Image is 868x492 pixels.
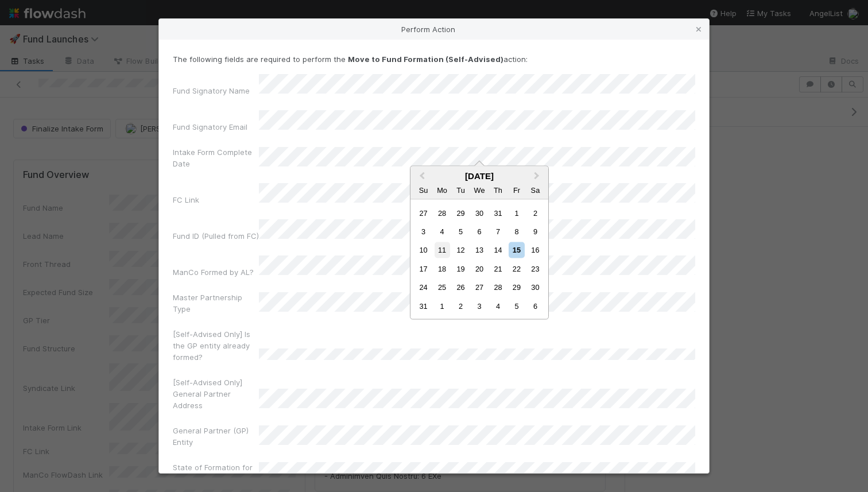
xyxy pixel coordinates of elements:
[435,242,450,258] div: Choose Monday, August 11th, 2025
[416,182,431,197] div: Sunday
[509,224,524,239] div: Choose Friday, August 8th, 2025
[528,242,543,258] div: Choose Saturday, August 16th, 2025
[173,230,259,242] label: Fund ID (Pulled from FC)
[471,298,487,313] div: Choose Wednesday, September 3rd, 2025
[173,425,259,448] label: General Partner (GP) Entity
[416,224,431,239] div: Choose Sunday, August 3rd, 2025
[453,205,468,220] div: Choose Tuesday, July 29th, 2025
[435,224,450,239] div: Choose Monday, August 4th, 2025
[173,266,254,278] label: ManCo Formed by AL?
[416,280,431,295] div: Choose Sunday, August 24th, 2025
[173,53,695,65] p: The following fields are required to perform the action:
[173,85,250,96] label: Fund Signatory Name
[348,55,503,64] strong: Move to Fund Formation (Self-Advised)
[528,298,543,313] div: Choose Saturday, September 6th, 2025
[528,261,543,276] div: Choose Saturday, August 23rd, 2025
[173,328,259,363] label: [Self-Advised Only] Is the GP entity already formed?
[453,298,468,313] div: Choose Tuesday, September 2nd, 2025
[173,194,199,206] label: FC Link
[416,261,431,276] div: Choose Sunday, August 17th, 2025
[173,462,259,485] label: State of Formation for GP Entity
[159,19,709,40] div: Perform Action
[414,203,544,315] div: Month August, 2025
[173,377,259,411] label: [Self-Advised Only] General Partner Address
[490,224,506,239] div: Choose Thursday, August 7th, 2025
[509,298,524,313] div: Choose Friday, September 5th, 2025
[416,242,431,258] div: Choose Sunday, August 10th, 2025
[471,182,487,197] div: Wednesday
[453,261,468,276] div: Choose Tuesday, August 19th, 2025
[490,242,506,258] div: Choose Thursday, August 14th, 2025
[490,205,506,220] div: Choose Thursday, July 31st, 2025
[528,224,543,239] div: Choose Saturday, August 9th, 2025
[435,182,450,197] div: Monday
[410,171,548,181] div: [DATE]
[410,166,549,320] div: Choose Date
[416,298,431,313] div: Choose Sunday, August 31st, 2025
[471,261,487,276] div: Choose Wednesday, August 20th, 2025
[435,298,450,313] div: Choose Monday, September 1st, 2025
[528,205,543,220] div: Choose Saturday, August 2nd, 2025
[173,146,259,169] label: Intake Form Complete Date
[471,280,487,295] div: Choose Wednesday, August 27th, 2025
[509,242,524,258] div: Choose Friday, August 15th, 2025
[453,182,468,197] div: Tuesday
[412,168,430,186] button: Previous Month
[453,224,468,239] div: Choose Tuesday, August 5th, 2025
[509,261,524,276] div: Choose Friday, August 22nd, 2025
[528,182,543,197] div: Saturday
[453,242,468,258] div: Choose Tuesday, August 12th, 2025
[490,298,506,313] div: Choose Thursday, September 4th, 2025
[435,261,450,276] div: Choose Monday, August 18th, 2025
[490,280,506,295] div: Choose Thursday, August 28th, 2025
[173,292,259,315] label: Master Partnership Type
[509,182,524,197] div: Friday
[509,205,524,220] div: Choose Friday, August 1st, 2025
[435,205,450,220] div: Choose Monday, July 28th, 2025
[435,280,450,295] div: Choose Monday, August 25th, 2025
[490,182,506,197] div: Thursday
[416,205,431,220] div: Choose Sunday, July 27th, 2025
[453,280,468,295] div: Choose Tuesday, August 26th, 2025
[509,280,524,295] div: Choose Friday, August 29th, 2025
[528,280,543,295] div: Choose Saturday, August 30th, 2025
[490,261,506,276] div: Choose Thursday, August 21st, 2025
[471,205,487,220] div: Choose Wednesday, July 30th, 2025
[471,224,487,239] div: Choose Wednesday, August 6th, 2025
[173,121,247,133] label: Fund Signatory Email
[471,242,487,258] div: Choose Wednesday, August 13th, 2025
[529,168,547,186] button: Next Month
